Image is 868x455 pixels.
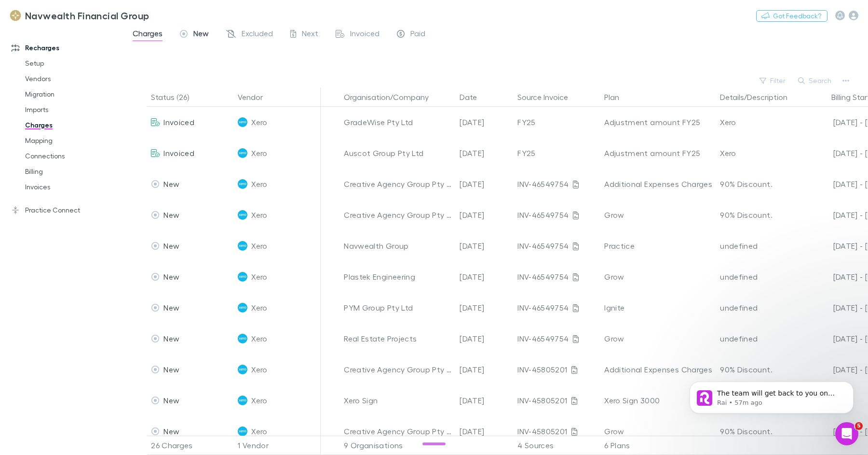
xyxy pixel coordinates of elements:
[600,436,716,455] div: 6 Plans
[238,427,247,436] img: Xero's Logo
[101,63,185,85] div: Import Xero charges
[720,261,799,292] div: undefined
[15,56,122,71] a: Setup
[163,365,179,374] span: New
[238,87,274,107] button: Vendor
[604,416,712,447] div: Grow
[15,179,122,195] a: Invoices
[251,230,267,261] span: Xero
[126,270,177,280] div: I still need help
[238,241,247,251] img: Xero's Logo
[835,422,858,445] iframe: Intercom live chat
[46,316,54,324] button: Gif picker
[163,241,179,250] span: New
[604,230,712,261] div: Practice
[133,28,163,41] span: Charges
[238,303,247,313] img: Xero's Logo
[6,4,25,22] button: go back
[604,169,712,199] div: Additional Expenses Charges
[238,148,247,158] img: Xero's Logo
[15,133,122,148] a: Mapping
[517,416,597,447] div: INV-45805201
[517,292,597,323] div: INV-46549754
[251,416,267,447] span: Xero
[15,316,23,324] button: Upload attachment
[720,87,799,107] button: Details/Description
[251,261,267,292] span: Xero
[238,210,247,220] img: Xero's Logo
[456,199,514,230] div: [DATE]
[604,323,712,354] div: Grow
[238,365,247,374] img: Xero's Logo
[456,292,514,323] div: [DATE]
[151,87,201,107] button: Status (26)
[340,436,456,455] div: 9 Organisations
[456,169,514,199] div: [DATE]
[8,92,158,235] div: There are two ways in which you can forward your Xero invoice. You can forward the original email...
[604,261,712,292] div: Grow
[169,4,187,21] div: Close
[793,75,837,86] button: Search
[163,117,194,127] span: Invoiced
[344,199,452,230] div: Creative Agency Group Pty Ltd
[26,158,140,179] div: How to manually forward your Xero Invoice
[514,436,600,455] div: 4 Sources
[517,199,597,230] div: INV-46549754
[251,107,267,138] span: Xero
[456,354,514,385] div: [DATE]
[4,4,155,27] a: Navwealth Financial Group
[15,102,122,117] a: Imports
[242,28,273,41] span: Excluded
[720,169,799,199] div: 90% Discount.
[25,10,149,21] h3: Navwealth Financial Group
[8,25,185,63] div: Rai says…
[163,427,179,436] span: New
[238,117,247,127] img: Xero's Logo
[15,242,122,251] div: Did that answer your question?
[456,416,514,447] div: [DATE]
[238,179,247,189] img: Xero's Logo
[15,98,150,145] div: There are two ways in which you can forward your Xero invoice. You can forward the original email...
[855,422,863,430] span: 5
[8,236,185,265] div: Rai says…
[251,385,267,416] span: Xero
[16,151,150,207] div: How to manually forward your Xero InvoiceHow to manually forward your Xero Invoice in Rechargly
[344,385,452,416] div: Xero Sign
[344,87,440,107] button: Organisation/Company
[460,87,488,107] button: Date
[238,396,247,405] img: Xero's Logo
[604,385,712,416] div: Xero Sign 3000
[163,179,179,188] span: New
[251,354,267,385] span: Xero
[26,180,128,198] span: How to manually forward your Xero Invoice in Rechargly
[147,436,234,455] div: 26 Charges
[8,296,185,313] textarea: Message…
[151,4,169,22] button: Home
[251,323,267,354] span: Xero
[604,87,631,107] button: Plan
[30,316,38,324] button: Emoji picker
[344,169,452,199] div: Creative Agency Group Pty Ltd
[251,199,267,230] span: Xero
[720,230,799,261] div: undefined
[302,28,318,41] span: Next
[456,107,514,138] div: [DATE]
[756,10,827,22] button: Got Feedback?
[456,261,514,292] div: [DATE]
[517,87,580,107] button: Source Invoice
[720,107,799,138] div: Xero
[8,264,185,297] div: Alex says…
[15,31,150,50] div: Which option best describes your question?
[344,138,452,169] div: Auscot Group Pty Ltd
[720,138,799,169] div: Xero
[2,40,122,56] a: Recharges
[517,230,597,261] div: INV-46549754
[517,138,597,169] div: FY25
[517,323,597,354] div: INV-46549754
[8,92,185,236] div: Rai says…
[163,272,179,281] span: New
[456,385,514,416] div: [DATE]
[410,28,425,41] span: Paid
[10,10,21,21] img: Navwealth Financial Group's Logo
